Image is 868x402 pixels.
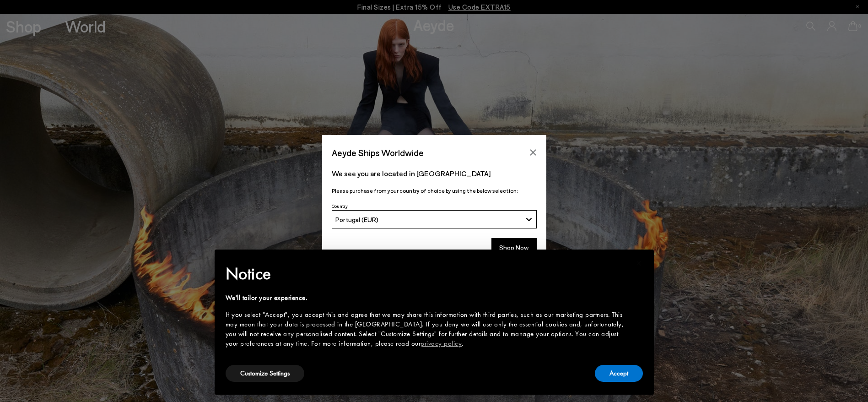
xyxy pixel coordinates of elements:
button: Close this notice [628,252,650,274]
p: We see you are located in [GEOGRAPHIC_DATA] [332,168,537,179]
div: If you select "Accept", you accept this and agree that we may share this information with third p... [226,310,628,348]
p: Please purchase from your country of choice by using the below selection: [332,186,537,195]
a: privacy policy [421,339,462,348]
button: Customize Settings [226,365,304,382]
h2: Notice [226,262,628,286]
span: Aeyde Ships Worldwide [332,145,424,161]
button: Accept [595,365,643,382]
button: Close [526,146,540,159]
button: Shop Now [491,238,537,257]
div: We'll tailor your experience. [226,293,628,303]
span: Portugal (EUR) [335,216,378,223]
span: × [636,256,642,270]
span: Country [332,203,348,209]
